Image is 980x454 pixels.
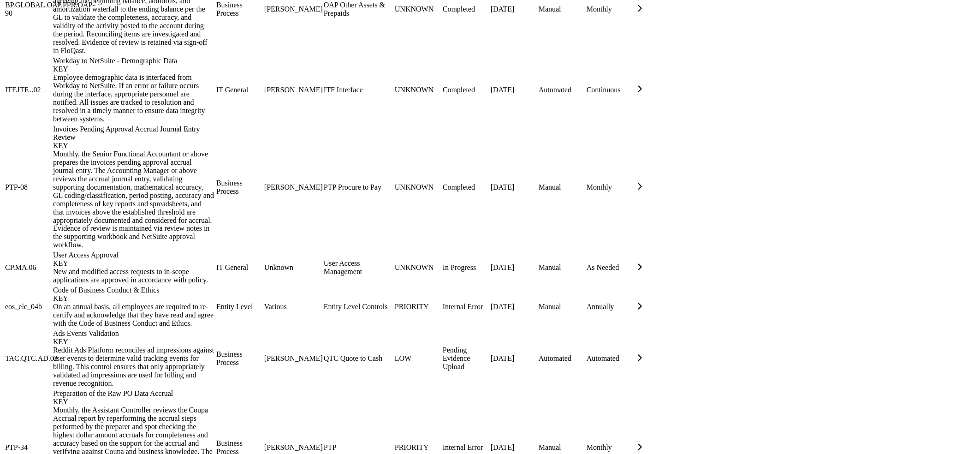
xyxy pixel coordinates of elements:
[53,346,214,388] div: Reddit Ads Platform reconciles ad impressions against user events to determine valid tracking eve...
[5,264,51,272] div: CP.MA.06
[491,303,537,311] div: [DATE]
[538,329,585,388] td: Automated
[264,444,322,452] div: [PERSON_NAME]
[324,303,393,311] div: Entity Level Controls
[395,303,441,311] div: PRIORITY
[264,355,322,363] div: [PERSON_NAME]
[53,398,214,406] div: KEY
[324,86,393,94] div: ITF Interface
[53,287,214,303] div: Code of Business Conduct & Ethics
[5,86,51,94] div: ITF.ITF...02
[5,1,51,18] div: BP.GLOBAL.OAP.PPR.OAP-90
[324,183,393,191] div: PTP Procure to Pay
[264,5,322,13] div: [PERSON_NAME]
[395,183,441,191] div: UNKNOWN
[53,260,214,268] div: KEY
[216,56,263,124] td: IT General
[53,303,214,328] div: On an annual basis, all employees are required to re-certify and acknowledge that they have read ...
[443,346,489,371] div: Pending Evidence Upload
[586,56,633,124] td: Continuous
[443,183,489,191] div: Completed
[491,355,537,363] div: [DATE]
[264,303,322,311] div: Various
[443,5,489,13] div: Completed
[324,260,393,276] div: User Access Management
[53,57,214,73] div: Workday to NetSuite - Demographic Data
[538,56,585,124] td: Automated
[53,338,214,346] div: KEY
[443,444,489,452] div: Internal Error
[586,286,633,329] td: Annually
[53,295,214,303] div: KEY
[216,286,263,329] td: Entity Level
[395,444,441,452] div: PRIORITY
[216,125,263,250] td: Business Process
[324,355,393,363] div: QTC Quote to Cash
[443,264,489,272] div: In Progress
[324,444,393,452] div: PTP
[5,444,51,452] div: PTP-34
[5,303,51,311] div: eos_elc_04b
[53,73,214,123] div: Employee demographic data is interfaced from Workday to NetSuite. If an error or failure occurs d...
[586,125,633,250] td: Monthly
[216,251,263,285] td: IT General
[5,355,51,363] div: TAC.QTC.AD.03
[586,329,633,388] td: Automated
[264,264,322,272] div: Unknown
[395,5,441,13] div: UNKNOWN
[53,330,214,346] div: Ads Events Validation
[53,251,214,268] div: User Access Approval
[395,355,441,363] div: LOW
[264,86,322,94] div: [PERSON_NAME]
[264,183,322,191] div: [PERSON_NAME]
[538,125,585,250] td: Manual
[491,183,537,191] div: [DATE]
[53,390,214,406] div: Preparation of the Raw PO Data Accrual
[538,251,585,285] td: Manual
[491,444,537,452] div: [DATE]
[53,142,214,150] div: KEY
[586,251,633,285] td: As Needed
[53,125,214,150] div: Invoices Pending Approval Accrual Journal Entry Review
[324,1,393,18] div: OAP Other Assets & Prepaids
[491,5,537,13] div: [DATE]
[395,264,441,272] div: UNKNOWN
[491,86,537,94] div: [DATE]
[538,286,585,329] td: Manual
[53,150,214,250] div: Monthly, the Senior Functional Accountant or above prepares the invoices pending approval accrual...
[491,264,537,272] div: [DATE]
[443,303,489,311] div: Internal Error
[5,183,51,191] div: PTP-08
[395,86,441,94] div: UNKNOWN
[53,65,214,73] div: KEY
[443,86,489,94] div: Completed
[53,268,214,285] div: New and modified access requests to in-scope applications are approved in accordance with policy.
[216,329,263,388] td: Business Process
